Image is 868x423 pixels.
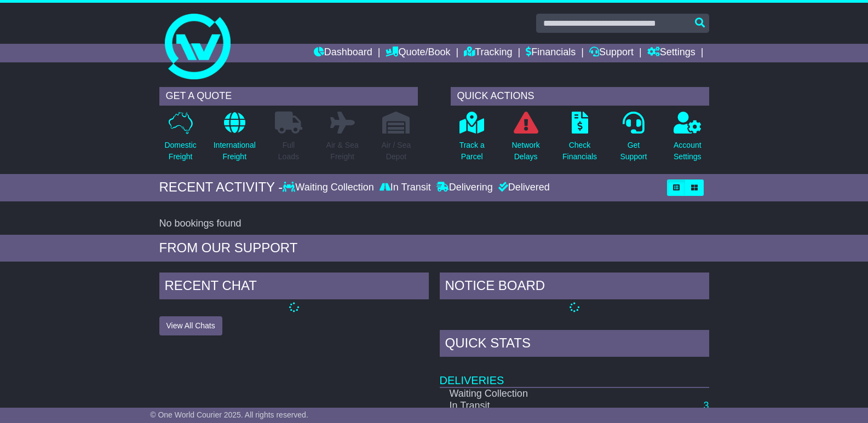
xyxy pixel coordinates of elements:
a: 3 [703,400,709,411]
p: Account Settings [674,140,702,163]
div: No bookings found [159,218,709,230]
div: GET A QUOTE [159,87,418,106]
a: DomesticFreight [164,111,197,169]
a: Financials [526,44,576,62]
div: Quick Stats [440,330,709,360]
a: GetSupport [619,111,647,169]
div: RECENT ACTIVITY - [159,179,283,195]
td: Waiting Collection [440,387,619,400]
p: International Freight [214,140,256,163]
a: Quote/Book [386,44,450,62]
td: In Transit [440,400,619,412]
div: Delivered [496,182,550,194]
p: Track a Parcel [459,140,485,163]
div: Delivering [434,182,496,194]
button: View All Chats [159,316,222,335]
div: FROM OUR SUPPORT [159,240,709,256]
td: Deliveries [440,360,709,387]
div: RECENT CHAT [159,273,429,302]
span: © One World Courier 2025. All rights reserved. [150,410,308,419]
a: Settings [647,44,695,62]
div: Waiting Collection [283,182,376,194]
p: Network Delays [511,140,539,163]
a: AccountSettings [673,111,702,169]
a: InternationalFreight [213,111,256,169]
a: Track aParcel [459,111,485,169]
a: NetworkDelays [511,111,540,169]
div: NOTICE BOARD [440,273,709,302]
div: In Transit [377,182,434,194]
p: Get Support [620,140,647,163]
a: Tracking [464,44,512,62]
p: Domestic Freight [164,140,196,163]
a: CheckFinancials [562,111,597,169]
a: Dashboard [314,44,372,62]
a: Support [589,44,634,62]
div: QUICK ACTIONS [451,87,709,106]
p: Check Financials [562,140,597,163]
p: Air & Sea Freight [326,140,359,163]
p: Air / Sea Depot [382,140,411,163]
p: Full Loads [275,140,302,163]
